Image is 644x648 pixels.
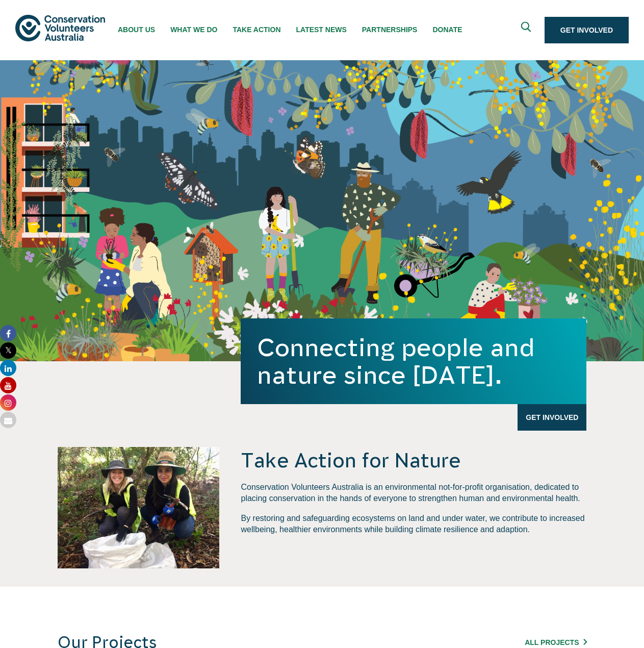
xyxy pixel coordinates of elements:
[118,26,155,34] span: About Us
[170,26,217,34] span: What We Do
[257,334,570,389] h1: Connecting people and nature since [DATE].
[241,447,586,473] h4: Take Action for Nature
[362,26,418,34] span: Partnerships
[241,482,586,505] p: Conservation Volunteers Australia is an environmental not-for-profit organisation, dedicated to p...
[515,18,539,42] button: Expand search box Close search box
[518,404,586,431] a: Get Involved
[525,638,586,646] a: All Projects
[15,15,105,41] img: logo.svg
[545,17,629,43] a: Get Involved
[521,22,533,39] span: Expand search box
[296,26,347,34] span: Latest News
[241,513,586,536] p: By restoring and safeguarding ecosystems on land and under water, we contribute to increased well...
[233,26,280,34] span: Take Action
[432,26,462,34] span: Donate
